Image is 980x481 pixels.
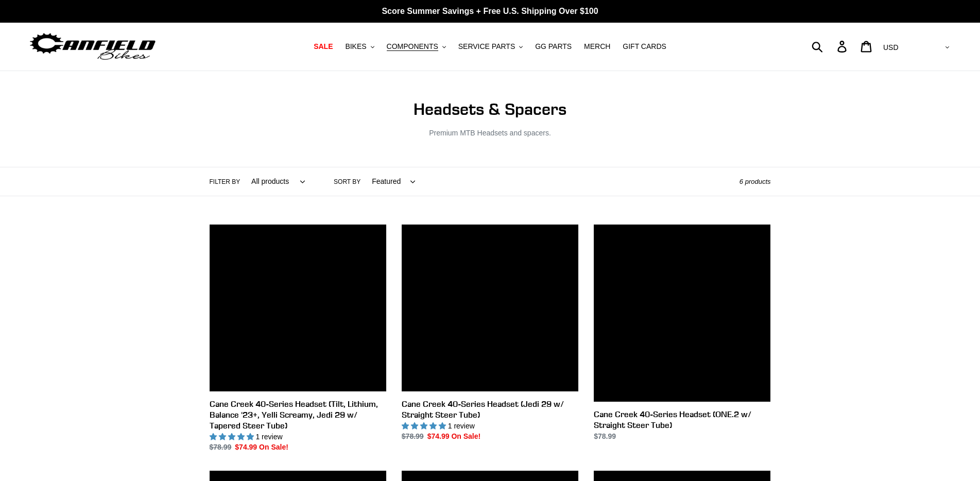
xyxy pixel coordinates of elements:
[623,42,666,51] span: GIFT CARDS
[453,40,528,54] button: SERVICE PARTS
[617,40,672,54] a: GIFT CARDS
[530,40,577,54] a: GG PARTS
[535,42,572,51] span: GG PARTS
[740,178,771,185] span: 6 products
[345,42,366,51] span: BIKES
[584,42,610,51] span: MERCH
[28,30,157,63] img: Canfield Bikes
[314,42,333,51] span: SALE
[308,40,338,54] a: SALE
[579,40,615,54] a: MERCH
[817,35,844,58] input: Search
[458,42,515,51] span: SERVICE PARTS
[414,99,566,119] span: Headsets & Spacers
[210,177,240,186] label: Filter by
[210,128,771,139] p: Premium MTB Headsets and spacers.
[334,177,360,186] label: Sort by
[382,40,451,54] button: COMPONENTS
[340,40,379,54] button: BIKES
[387,42,438,51] span: COMPONENTS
